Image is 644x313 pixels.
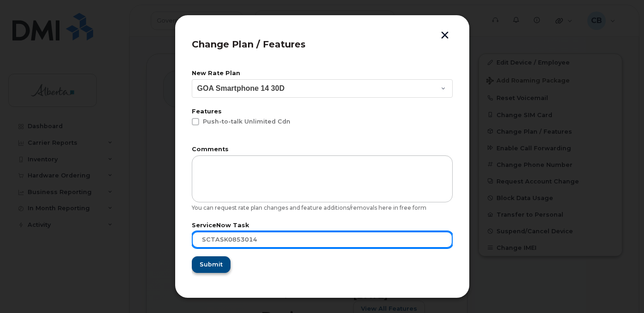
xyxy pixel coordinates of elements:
[192,39,306,50] span: Change Plan / Features
[200,260,223,269] span: Submit
[192,256,230,273] button: Submit
[192,109,453,115] label: Features
[203,118,290,125] span: Push-to-talk Unlimited Cdn
[192,71,453,77] label: New Rate Plan
[192,147,453,153] label: Comments
[192,223,453,229] label: ServiceNow Task
[192,204,453,212] div: You can request rate plan changes and feature additions/removals here in free form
